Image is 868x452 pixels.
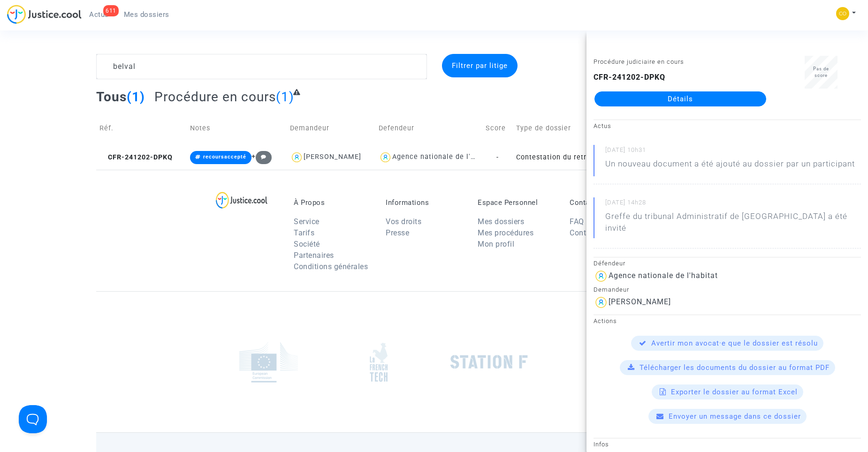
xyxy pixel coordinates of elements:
span: Pas de score [813,66,829,78]
img: icon-user.svg [379,151,392,164]
a: FAQ [570,217,584,226]
td: Réf. [96,112,187,145]
span: + [251,152,272,160]
a: Presse [386,228,409,237]
div: 611 [103,5,119,16]
img: 5a13cfc393247f09c958b2f13390bacc [836,7,849,20]
small: [DATE] 14h28 [605,198,861,211]
a: Service [294,217,320,226]
small: Procédure judiciaire en cours [594,58,684,65]
img: icon-user.svg [290,151,304,164]
a: Tarifs [294,228,314,237]
span: (1) [276,89,294,105]
img: jc-logo.svg [7,5,82,24]
a: Contact [570,228,597,237]
div: Agence nationale de l'habitat [392,153,495,161]
a: Société [294,240,320,249]
p: Informations [386,198,464,207]
a: 611Actus [82,8,116,22]
td: Type de dossier [513,112,620,145]
small: Actions [594,317,617,324]
small: [DATE] 10h31 [605,146,861,158]
p: Un nouveau document a été ajouté au dossier par un participant [605,158,855,174]
small: Infos [594,441,609,448]
td: Notes [187,112,287,145]
small: Demandeur [594,286,629,293]
span: CFR-241202-DPKQ [99,153,173,161]
a: Vos droits [386,217,421,226]
span: (1) [127,89,145,105]
a: Détails [594,91,766,106]
span: Tous [96,89,127,105]
span: - [496,153,499,161]
div: [PERSON_NAME] [609,297,671,306]
td: Score [482,112,513,145]
span: Mes dossiers [124,10,169,19]
td: Defendeur [375,112,482,145]
span: Filtrer par litige [452,61,508,70]
img: logo-lg.svg [216,192,268,209]
td: Contestation du retrait de [PERSON_NAME] par l'ANAH (mandataire) [513,145,620,170]
span: Actus [89,10,109,19]
a: Partenaires [294,251,334,260]
a: Mes dossiers [116,8,177,22]
a: Mon profil [478,240,514,249]
a: Mes procédures [478,228,533,237]
a: Conditions générales [294,262,368,271]
span: Avertir mon avocat·e que le dossier est résolu [651,339,818,347]
div: [PERSON_NAME] [304,153,361,161]
img: europe_commision.png [239,342,298,383]
span: Exporter le dossier au format Excel [671,388,798,396]
p: Espace Personnel [478,198,556,207]
span: Procédure en cours [154,89,276,105]
a: Mes dossiers [478,217,524,226]
small: Actus [594,122,611,129]
img: french_tech.png [370,342,388,382]
span: Télécharger les documents du dossier au format PDF [640,363,830,372]
span: Envoyer un message dans ce dossier [669,412,801,421]
small: Défendeur [594,260,625,267]
div: Agence nationale de l'habitat [609,271,718,280]
p: Greffe du tribunal Administratif de [GEOGRAPHIC_DATA] a été invité [605,211,861,239]
img: icon-user.svg [594,295,609,310]
td: Demandeur [287,112,375,145]
p: À Propos [294,198,372,207]
img: stationf.png [450,355,528,369]
p: Contact [570,198,647,207]
b: CFR-241202-DPKQ [594,73,665,82]
span: recoursaccepté [203,154,246,160]
img: icon-user.svg [594,269,609,284]
iframe: Help Scout Beacon - Open [19,405,47,433]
